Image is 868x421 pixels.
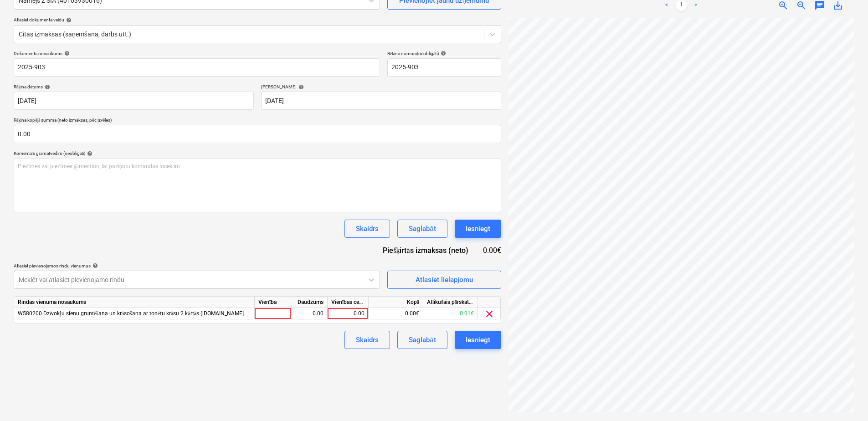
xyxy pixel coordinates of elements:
[397,331,447,349] button: Saglabāt
[416,274,473,286] div: Atlasiet lielapjomu
[356,334,379,346] div: Skaidrs
[484,308,495,319] span: clear
[14,51,380,56] div: Dokumenta nosaukums
[261,84,501,90] div: [PERSON_NAME]
[14,297,255,308] div: Rindas vienuma nosaukums
[331,308,365,319] div: 0.00
[14,92,254,110] input: Rēķina datums nav norādīts
[14,117,501,125] p: Rēķina kopējā summa (neto izmaksas, pēc izvēles)
[43,84,50,90] span: help
[328,297,369,308] div: Vienības cena
[344,331,390,349] button: Skaidrs
[14,150,501,156] div: Komentārs grāmatvedim (neobligāti)
[369,308,423,319] div: 0.00€
[387,58,501,77] input: Rēķina numurs
[822,377,868,421] iframe: Chat Widget
[439,51,446,56] span: help
[255,297,291,308] div: Vienība
[466,334,490,346] div: Iesniegt
[14,84,254,90] div: Rēķina datums
[85,151,92,156] span: help
[291,297,328,308] div: Daudzums
[483,245,501,256] div: 0.00€
[14,58,380,77] input: Dokumenta nosaukums
[297,84,304,90] span: help
[455,220,501,238] button: Iesniegt
[261,92,501,110] input: Izpildes datums nav norādīts
[397,220,447,238] button: Saglabāt
[409,223,436,235] div: Saglabāt
[356,223,379,235] div: Skaidrs
[14,125,501,143] input: Rēķina kopējā summa (neto izmaksas, pēc izvēles)
[369,297,423,308] div: Kopā
[409,334,436,346] div: Saglabāt
[295,308,324,319] div: 0.00
[14,17,501,23] div: Atlasiet dokumenta veidu
[423,297,478,308] div: Atlikušais pārskatītais budžets
[62,51,70,56] span: help
[344,220,390,238] button: Skaidrs
[91,263,98,268] span: help
[466,223,490,235] div: Iesniegt
[18,310,346,317] span: W580200 Dzīvokļu sienu gruntēšana un krāsošana ar tonētu krāsu 2 kārtās (t.sk grīdlistu un durvju...
[387,51,501,56] div: Rēķina numurs (neobligāti)
[423,308,478,319] div: 0.01€
[14,263,380,269] div: Atlasiet pievienojamos rindu vienumus
[64,17,72,23] span: help
[387,271,501,289] button: Atlasiet lielapjomu
[375,245,483,256] div: Piešķirtās izmaksas (neto)
[455,331,501,349] button: Iesniegt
